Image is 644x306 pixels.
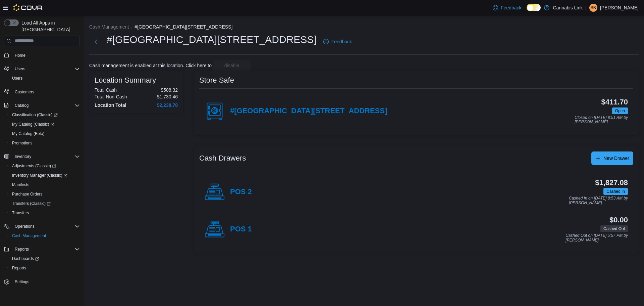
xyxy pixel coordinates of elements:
a: Classification (Classic) [9,111,60,119]
span: Settings [15,279,29,285]
span: Purchase Orders [12,191,43,197]
span: Transfers (Classic) [9,200,80,208]
button: disable [213,60,251,71]
a: Transfers (Classic) [9,200,53,208]
span: Cash Management [9,232,80,240]
button: Transfers [7,208,83,218]
span: Users [9,74,80,82]
button: Home [1,50,83,60]
button: Operations [12,222,37,230]
span: Transfers [9,209,80,217]
button: Users [12,65,28,73]
p: Closed on [DATE] 8:51 AM by [PERSON_NAME] [575,116,628,125]
p: $508.32 [161,87,178,93]
div: Stephii Belliveau [589,4,597,12]
span: Catalog [15,103,29,108]
a: Manifests [9,181,32,189]
span: Customers [12,88,80,96]
h4: $2,238.78 [157,102,178,108]
a: Dashboards [9,255,42,263]
a: Transfers (Classic) [7,199,83,208]
button: Promotions [7,138,83,148]
button: Operations [1,222,83,231]
span: Purchase Orders [9,190,80,198]
span: My Catalog (Classic) [9,120,80,128]
span: Reports [9,264,80,272]
button: Catalog [12,101,31,110]
span: Settings [12,277,80,286]
span: Feedback [331,38,352,45]
span: Promotions [9,139,80,147]
span: Adjustments (Classic) [12,163,56,169]
button: Users [7,74,83,83]
span: Cashed Out [603,226,625,232]
button: Purchase Orders [7,189,83,199]
span: Open [612,107,628,114]
span: Feedback [501,4,521,11]
span: Operations [15,224,35,229]
button: Next [89,35,103,48]
a: Adjustments (Classic) [9,162,59,170]
span: Users [15,66,25,72]
span: Dashboards [9,255,80,263]
p: $1,730.46 [157,94,178,99]
a: Classification (Classic) [7,110,83,120]
button: Cash Management [89,24,129,30]
button: Users [1,64,83,74]
span: Customers [15,89,34,95]
a: Settings [12,278,32,286]
h3: $411.70 [601,98,628,106]
span: Inventory Manager (Classic) [9,171,80,179]
span: New Drawer [603,155,629,162]
button: Reports [12,245,32,253]
span: Reports [15,247,29,252]
span: My Catalog (Classic) [12,122,54,127]
h6: Total Cash [95,87,117,93]
p: [PERSON_NAME] [600,4,639,12]
span: Cashed In [603,188,628,195]
h4: POS 2 [230,188,252,196]
span: Catalog [12,101,80,110]
a: Feedback [490,1,524,14]
h3: Store Safe [199,76,234,84]
button: Reports [7,263,83,273]
a: Promotions [9,139,35,147]
img: Cova [13,4,43,11]
span: Dashboards [12,256,39,261]
h3: Cash Drawers [199,154,246,162]
h3: $1,827.08 [595,179,628,187]
a: Home [12,51,28,59]
h4: Location Total [95,102,126,108]
a: My Catalog (Classic) [7,120,83,129]
span: My Catalog (Beta) [9,130,80,138]
a: Inventory Manager (Classic) [9,171,70,179]
a: Cash Management [9,232,49,240]
span: My Catalog (Beta) [12,131,45,136]
button: Inventory [12,152,34,161]
a: Dashboards [7,254,83,263]
a: Inventory Manager (Classic) [7,171,83,180]
h1: #[GEOGRAPHIC_DATA][STREET_ADDRESS] [107,33,317,46]
p: Cannabis Link [553,4,583,12]
button: New Drawer [591,151,633,165]
button: Manifests [7,180,83,189]
span: Reports [12,245,80,253]
button: Settings [1,277,83,287]
span: Transfers (Classic) [12,201,51,206]
span: Home [15,53,25,58]
h4: POS 1 [230,225,252,234]
span: Home [12,51,80,59]
h3: Location Summary [95,76,156,84]
span: Cashed Out [600,225,628,232]
button: #[GEOGRAPHIC_DATA][STREET_ADDRESS] [135,24,232,30]
button: Cash Management [7,231,83,241]
button: Customers [1,87,83,97]
a: My Catalog (Classic) [9,120,57,128]
input: Dark Mode [527,4,541,11]
p: Cashed In on [DATE] 8:53 AM by [PERSON_NAME] [569,196,628,205]
button: My Catalog (Beta) [7,129,83,138]
button: Catalog [1,101,83,110]
a: Transfers [9,209,32,217]
a: Adjustments (Classic) [7,161,83,171]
